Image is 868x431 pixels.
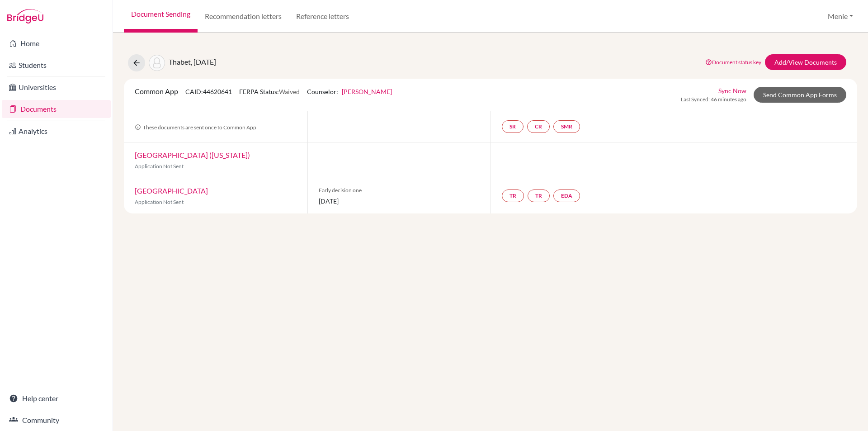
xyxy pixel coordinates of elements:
a: Document status key [705,59,761,66]
span: Counselor: [307,88,392,95]
a: SMR [553,120,580,133]
span: These documents are sent once to Common App [135,124,256,131]
a: CR [527,120,550,133]
span: Application Not Sent [135,199,184,205]
a: TR [502,189,524,202]
a: Documents [2,100,111,118]
a: TR [528,189,550,202]
button: Menie [824,8,857,25]
a: Send Common App Forms [754,87,846,103]
span: CAID: 44620641 [185,88,232,95]
a: Help center [2,389,111,407]
a: [PERSON_NAME] [342,88,392,95]
a: Add/View Documents [765,54,846,70]
span: Application Not Sent [135,163,184,170]
a: [GEOGRAPHIC_DATA] [135,186,208,195]
a: Home [2,34,111,52]
a: Students [2,56,111,74]
span: Early decision one [319,186,480,194]
a: EDA [553,189,580,202]
a: Sync Now [718,86,746,95]
a: Universities [2,78,111,96]
span: Last Synced: 46 minutes ago [681,95,746,104]
span: FERPA Status: [239,88,300,95]
span: Common App [135,87,178,95]
a: Community [2,411,111,429]
a: SR [502,120,524,133]
a: Analytics [2,122,111,140]
span: Thabet, [DATE] [169,57,216,66]
span: Waived [279,88,300,95]
img: Bridge-U [7,9,43,24]
a: [GEOGRAPHIC_DATA] ([US_STATE]) [135,151,250,159]
span: [DATE] [319,196,480,206]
